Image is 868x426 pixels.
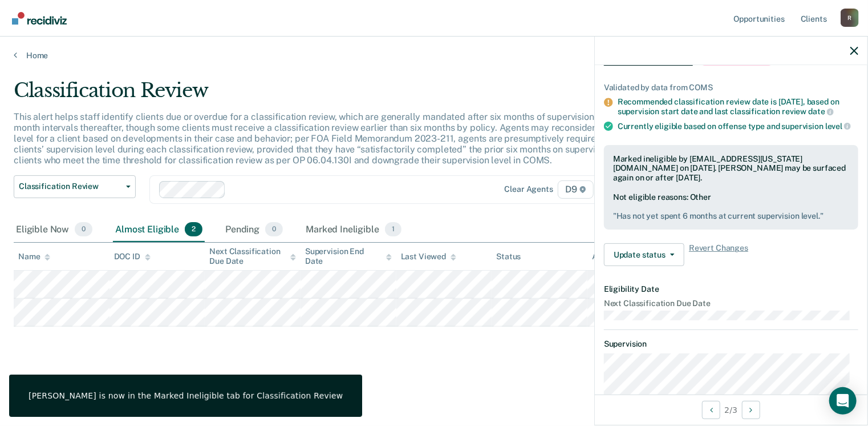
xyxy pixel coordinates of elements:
div: 2 / 3 [595,395,867,425]
span: Classification Review [19,182,121,191]
div: DOC ID [114,252,151,262]
div: Last Viewed [401,252,456,262]
div: Pending [223,218,285,243]
div: Assigned to [592,252,646,262]
div: Supervision End Date [305,247,392,266]
div: Clear agents [505,184,553,194]
span: 0 [75,222,92,237]
div: Almost Eligible [113,218,205,243]
div: Next Classification Due Date [209,247,296,266]
span: 1 [385,222,401,237]
div: Eligible Now [14,218,95,243]
button: Profile dropdown button [841,9,859,27]
div: Not eligible reasons: Other [613,192,849,221]
div: Recommended classification review date is [DATE], based on supervision start date and last classi... [618,97,858,116]
dt: Supervision [604,339,858,349]
div: Marked Ineligible [303,218,404,243]
span: Revert Changes [689,243,748,266]
div: [PERSON_NAME] is now in the Marked Ineligible tab for Classification Review [29,391,343,401]
div: Validated by data from COMS [604,83,858,93]
span: Classification Review [604,54,693,66]
div: R [841,9,859,27]
p: This alert helps staff identify clients due or overdue for a classification review, which are gen... [14,111,662,166]
div: Status [496,252,521,262]
button: Update status [604,243,684,266]
button: Previous Opportunity [702,401,720,419]
a: Home [14,50,854,61]
div: Currently eligible based on offense type and supervision [618,121,858,131]
dt: Eligibility Date [604,284,858,294]
div: Open Intercom Messenger [829,387,857,415]
div: Name [18,252,50,262]
div: Classification Review [14,79,665,111]
img: Recidiviz [12,12,67,25]
span: D9 [558,180,594,199]
div: Marked ineligible by [EMAIL_ADDRESS][US_STATE][DOMAIN_NAME] on [DATE]. [PERSON_NAME] may be surfa... [613,154,849,183]
span: 0 [265,222,283,237]
span: level [825,122,851,131]
span: 2 [185,222,202,237]
dt: Next Classification Due Date [604,299,858,308]
button: Next Opportunity [742,401,760,419]
pre: " Has not yet spent 6 months at current supervision level. " [613,211,849,221]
